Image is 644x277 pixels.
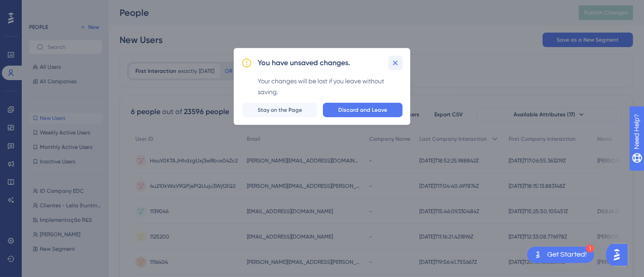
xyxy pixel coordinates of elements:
iframe: UserGuiding AI Assistant Launcher [606,241,633,268]
span: Need Help? [21,2,57,13]
span: Discard and Leave [338,106,387,114]
div: Get Started! [547,250,587,260]
div: 1 [586,244,594,253]
span: Stay on the Page [258,106,302,114]
img: launcher-image-alternative-text [533,249,543,260]
div: Open Get Started! checklist, remaining modules: 1 [527,247,594,263]
h2: You have unsaved changes. [258,57,350,68]
div: Your changes will be lost if you leave without saving. [258,76,403,97]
